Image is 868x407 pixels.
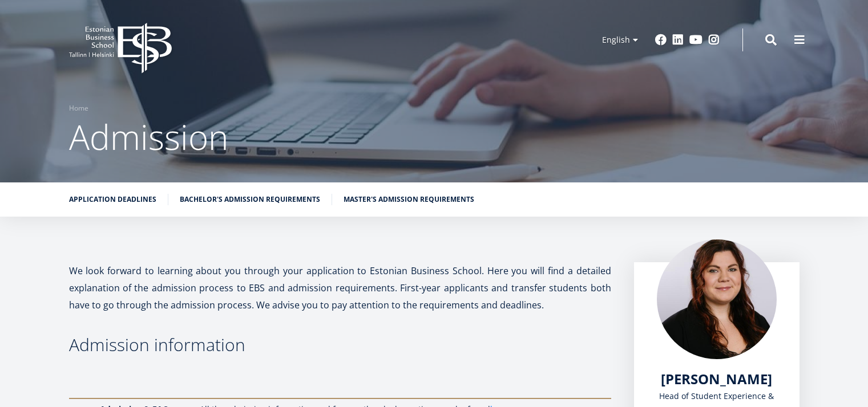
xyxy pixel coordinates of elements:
p: We look forward to learning about you through your application to Estonian Business School. Here ... [69,262,611,314]
a: Bachelor's admission requirements [180,194,320,205]
h3: Admission information [69,336,611,353]
a: Youtube [689,34,703,46]
a: Home [69,103,88,114]
span: [PERSON_NAME] [661,369,772,388]
span: Admission [69,113,228,160]
a: Instagram [708,34,720,46]
a: Facebook [655,34,667,46]
img: liina reimann [657,239,777,359]
a: [PERSON_NAME] [661,371,772,388]
a: Linkedin [672,34,684,46]
a: Application deadlines [69,194,156,205]
a: Master's admission requirements [344,194,474,205]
